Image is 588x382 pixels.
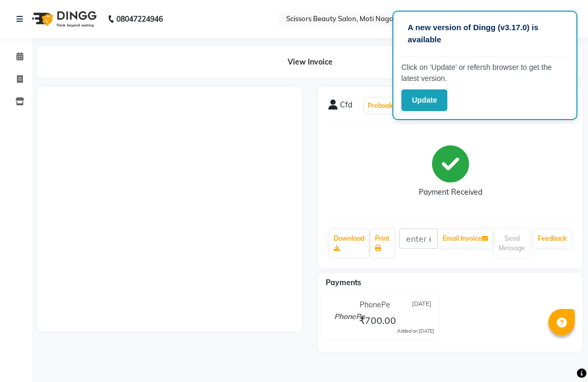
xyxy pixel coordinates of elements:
[544,340,577,371] iframe: chat widget
[534,230,571,248] a: Feedback
[408,22,562,46] p: A new version of Dingg (v3.17.0) is available
[359,314,396,329] span: ₹700.00
[360,299,390,311] span: PhonePe
[401,62,568,84] p: Click on ‘Update’ or refersh browser to get the latest version.
[116,4,163,34] b: 08047224946
[494,230,529,257] button: Send Message
[412,299,431,311] span: [DATE]
[365,98,396,113] button: Prebook
[329,230,369,257] a: Download
[438,230,492,248] button: Email Invoice
[419,187,482,198] div: Payment Received
[371,230,394,257] a: Print
[37,46,583,78] div: View Invoice
[340,99,352,114] span: Cfd
[399,229,438,249] input: enter email
[27,4,99,34] img: logo
[326,278,361,287] span: Payments
[397,328,434,335] div: Added on [DATE]
[401,89,447,111] button: Update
